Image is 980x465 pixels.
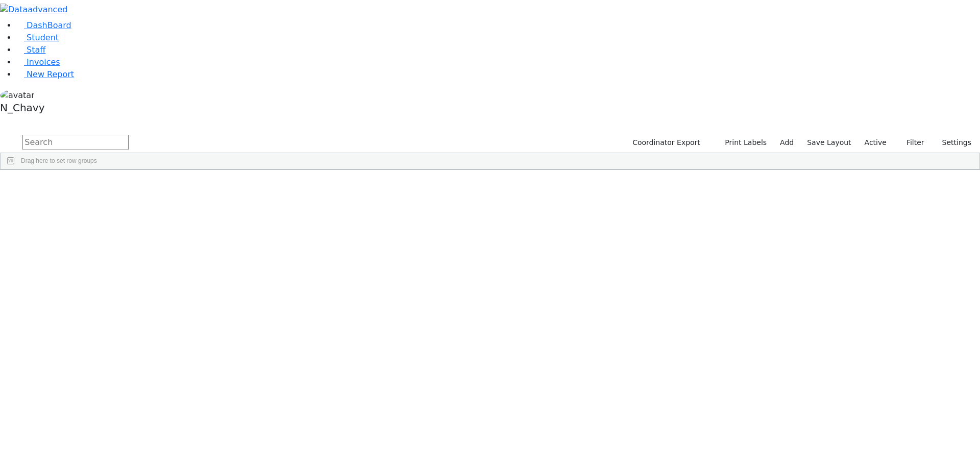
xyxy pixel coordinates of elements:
[22,135,129,150] input: Search
[929,135,976,151] button: Settings
[16,33,59,42] a: Student
[27,20,71,30] span: DashBoard
[16,69,74,79] a: New Report
[802,135,855,151] button: Save Layout
[27,45,45,55] span: Staff
[27,57,60,67] span: Invoices
[713,135,771,151] button: Print Labels
[16,57,60,67] a: Invoices
[626,135,705,151] button: Coordinator Export
[27,69,74,79] span: New Report
[16,20,71,30] a: DashBoard
[21,157,97,164] span: Drag here to set row groups
[775,135,798,151] a: Add
[860,135,891,151] label: Active
[893,135,929,151] button: Filter
[16,45,45,55] a: Staff
[27,33,59,42] span: Student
